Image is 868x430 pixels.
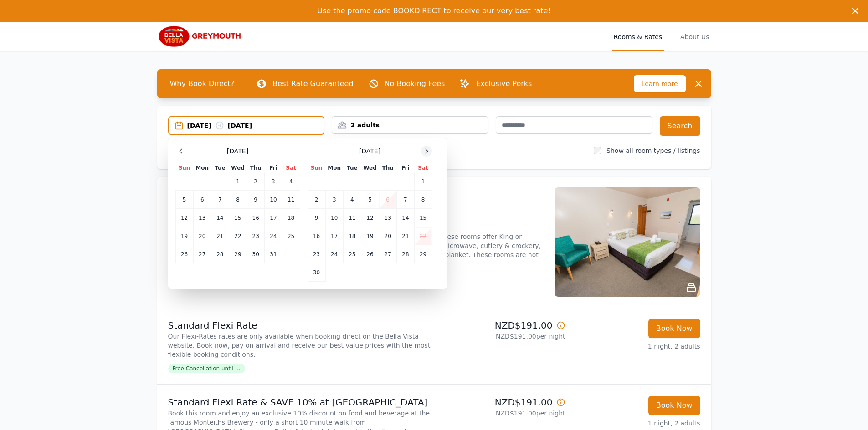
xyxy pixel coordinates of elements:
[211,209,229,227] td: 14
[648,319,700,338] button: Book Now
[229,209,247,227] td: 15
[414,245,432,263] td: 29
[282,227,300,245] td: 25
[282,209,300,227] td: 18
[247,164,265,172] th: Thu
[175,191,193,209] td: 5
[229,191,247,209] td: 8
[343,209,361,227] td: 11
[476,78,532,89] p: Exclusive Perks
[634,75,686,92] span: Learn more
[379,245,397,263] td: 27
[193,191,211,209] td: 6
[573,419,700,428] p: 1 night, 2 adults
[265,227,282,245] td: 24
[211,164,229,172] th: Tue
[414,164,432,172] th: Sat
[361,227,379,245] td: 19
[227,147,248,156] span: [DATE]
[308,245,325,263] td: 23
[247,209,265,227] td: 16
[187,121,324,130] div: [DATE] [DATE]
[343,164,361,172] th: Tue
[175,164,193,172] th: Sun
[229,245,247,263] td: 29
[379,209,397,227] td: 13
[175,227,193,245] td: 19
[325,209,343,227] td: 10
[361,164,379,172] th: Wed
[606,147,700,154] label: Show all room types / listings
[379,227,397,245] td: 20
[265,191,282,209] td: 10
[193,227,211,245] td: 20
[163,75,242,93] span: Why Book Direct?
[397,227,414,245] td: 21
[325,245,343,263] td: 24
[157,25,245,47] img: Bella Vista Greymouth
[265,209,282,227] td: 17
[343,191,361,209] td: 4
[660,116,700,136] button: Search
[612,22,664,51] a: Rooms & Rates
[229,227,247,245] td: 22
[379,164,397,172] th: Thu
[325,227,343,245] td: 17
[175,245,193,263] td: 26
[379,191,397,209] td: 6
[193,164,211,172] th: Mon
[438,396,565,409] p: NZD$191.00
[343,227,361,245] td: 18
[265,164,282,172] th: Fri
[168,364,245,373] span: Free Cancellation until ...
[438,332,565,341] p: NZD$191.00 per night
[168,332,431,359] p: Our Flexi-Rates rates are only available when booking direct on the Bella Vista website. Book now...
[308,227,325,245] td: 16
[308,191,325,209] td: 2
[168,396,431,409] p: Standard Flexi Rate & SAVE 10% at [GEOGRAPHIC_DATA]
[229,172,247,191] td: 1
[168,319,431,332] p: Standard Flexi Rate
[325,164,343,172] th: Mon
[438,409,565,418] p: NZD$191.00 per night
[361,191,379,209] td: 5
[308,209,325,227] td: 9
[397,209,414,227] td: 14
[573,342,700,351] p: 1 night, 2 adults
[308,164,325,172] th: Sun
[343,245,361,263] td: 25
[648,396,700,415] button: Book Now
[308,263,325,282] td: 30
[247,172,265,191] td: 2
[385,78,445,89] p: No Booking Fees
[678,22,711,51] a: About Us
[175,209,193,227] td: 12
[247,191,265,209] td: 9
[438,319,565,332] p: NZD$191.00
[211,245,229,263] td: 28
[211,191,229,209] td: 7
[265,245,282,263] td: 31
[193,245,211,263] td: 27
[272,78,353,89] p: Best Rate Guaranteed
[414,227,432,245] td: 22
[282,164,300,172] th: Sat
[211,227,229,245] td: 21
[247,227,265,245] td: 23
[265,172,282,191] td: 3
[193,209,211,227] td: 13
[229,164,247,172] th: Wed
[282,172,300,191] td: 4
[397,191,414,209] td: 7
[397,245,414,263] td: 28
[414,172,432,191] td: 1
[247,245,265,263] td: 30
[317,6,551,15] span: Use the promo code BOOKDIRECT to receive our very best rate!
[359,147,380,156] span: [DATE]
[361,209,379,227] td: 12
[414,209,432,227] td: 15
[332,121,488,130] div: 2 adults
[282,191,300,209] td: 11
